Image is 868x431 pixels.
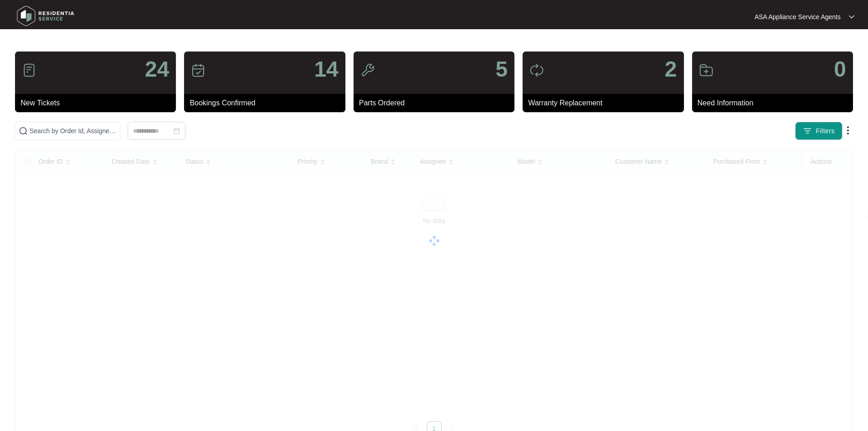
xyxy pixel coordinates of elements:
[145,58,169,80] p: 24
[803,126,812,135] img: filter icon
[14,2,77,30] img: residentia service logo
[359,98,514,109] p: Parts Ordered
[528,98,683,109] p: Warranty Replacement
[529,63,544,78] img: icon
[816,126,835,136] span: Filters
[834,58,846,80] p: 0
[665,58,677,80] p: 2
[191,63,205,78] img: icon
[22,63,36,78] img: icon
[842,125,853,136] img: dropdown arrow
[495,58,508,80] p: 5
[30,126,116,136] input: Search by Order Id, Assignee Name, Customer Name, Brand and Model
[699,63,714,78] img: icon
[849,15,854,19] img: dropdown arrow
[698,98,853,109] p: Need Information
[21,98,176,109] p: New Tickets
[19,126,28,135] img: search-icon
[795,122,842,140] button: filter iconFilters
[360,63,375,78] img: icon
[190,98,345,109] p: Bookings Confirmed
[314,58,338,80] p: 14
[755,12,841,21] p: ASA Appliance Service Agents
